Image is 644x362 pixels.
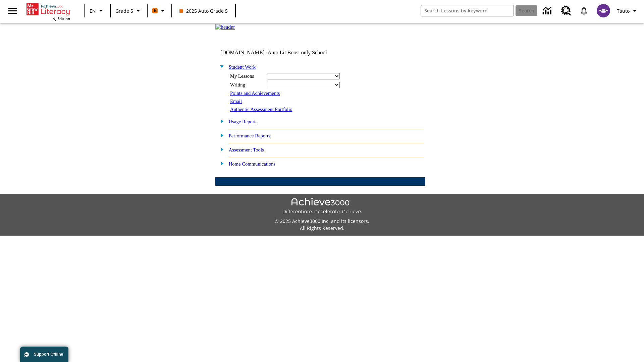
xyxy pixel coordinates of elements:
span: B [154,6,157,15]
div: My Lessons [230,73,264,79]
input: search field [421,5,514,16]
button: Grade: Grade 5, Select a grade [113,5,145,17]
button: Profile/Settings [614,5,641,17]
div: Writing [230,82,264,88]
div: Home [26,2,70,21]
nobr: Auto Lit Boost only School [268,50,327,55]
span: Support Offline [34,352,63,357]
a: Student Work [229,64,256,70]
a: Email [230,99,242,104]
img: plus.gif [217,160,224,166]
a: Authentic Assessment Portfolio [230,107,292,112]
img: minus.gif [217,63,224,69]
button: Select a new avatar [593,2,614,19]
a: Assessment Tools [229,147,264,153]
button: Open side menu [3,1,22,21]
td: [DOMAIN_NAME] - [220,50,344,56]
img: header [215,24,235,30]
span: EN [90,7,96,14]
a: Notifications [575,2,593,19]
button: Support Offline [20,347,68,362]
img: plus.gif [217,146,224,152]
button: Language: EN, Select a language [87,5,108,17]
span: 2025 Auto Grade 5 [179,7,228,14]
a: Resource Center, Will open in new tab [557,2,575,20]
img: plus.gif [217,118,224,124]
img: plus.gif [217,132,224,138]
a: Usage Reports [229,119,258,124]
img: avatar image [597,4,610,17]
a: Data Center [539,2,557,20]
button: Boost Class color is orange. Change class color [150,5,169,17]
a: Points and Achievements [230,90,280,96]
img: Achieve3000 Differentiate Accelerate Achieve [282,198,362,215]
a: Performance Reports [229,133,270,138]
span: Grade 5 [115,7,133,14]
a: Home Communications [229,161,276,167]
span: NJ Edition [52,16,70,21]
span: Tauto [617,7,630,14]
